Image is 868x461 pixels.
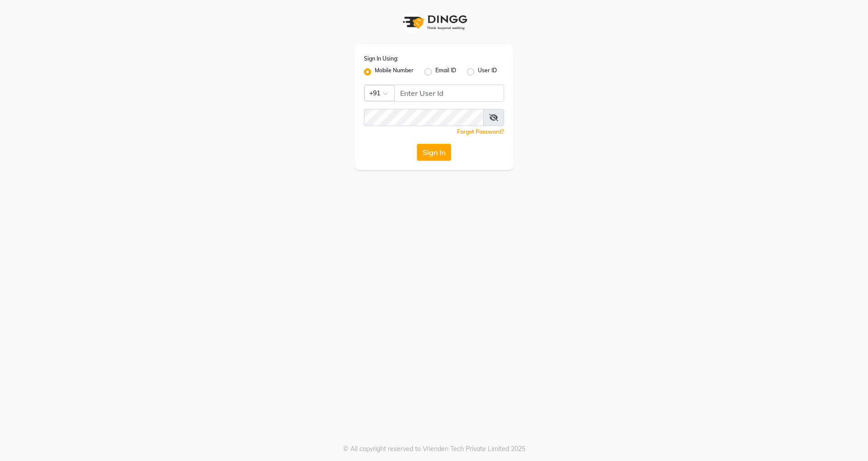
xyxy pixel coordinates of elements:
label: Mobile Number [375,66,414,77]
input: Username [364,109,484,126]
label: User ID [478,66,497,77]
label: Sign In Using: [364,55,398,63]
a: Forgot Password? [457,128,504,135]
label: Email ID [435,66,456,77]
img: logo1.svg [398,9,470,36]
input: Username [394,85,504,102]
button: Sign In [417,144,451,161]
